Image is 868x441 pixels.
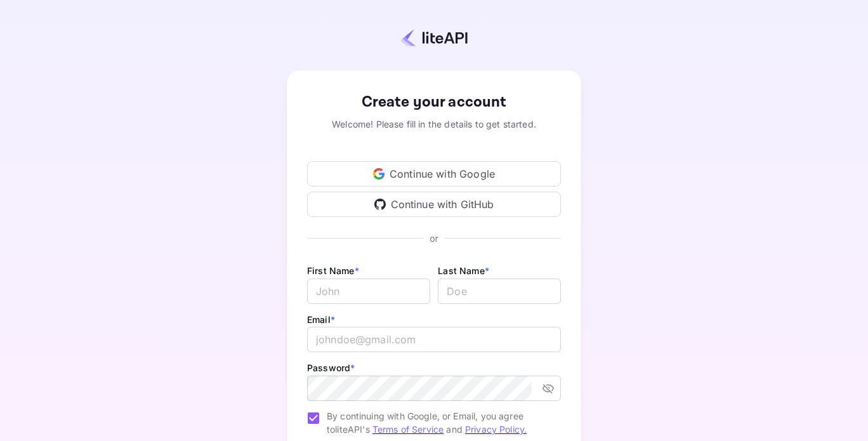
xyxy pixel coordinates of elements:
button: toggle password visibility [537,377,560,400]
div: Continue with Google [307,161,561,187]
div: Create your account [307,91,561,114]
input: John [307,279,430,304]
div: Continue with GitHub [307,192,561,217]
a: Terms of Service [372,424,444,435]
span: By continuing with Google, or Email, you agree to liteAPI's and [327,409,551,436]
input: Doe [438,279,561,304]
label: Email [307,314,335,325]
a: Privacy Policy. [465,424,527,435]
img: liteapi [400,29,468,47]
label: Password [307,362,355,373]
label: First Name [307,265,359,276]
label: Last Name [438,265,489,276]
div: Welcome! Please fill in the details to get started. [307,117,561,131]
input: johndoe@gmail.com [307,327,561,352]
